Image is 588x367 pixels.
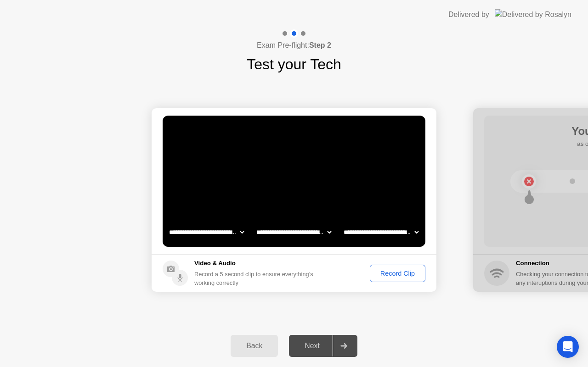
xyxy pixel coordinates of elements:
b: Step 2 [309,41,331,49]
button: Next [289,335,357,357]
select: Available microphones [342,223,420,241]
h1: Test your Tech [247,53,341,75]
select: Available cameras [167,223,246,241]
div: Record Clip [373,270,422,277]
h5: Video & Audio [194,259,317,268]
img: Delivered by Rosalyn [495,9,571,20]
div: Next [292,342,333,350]
button: Record Clip [370,265,425,282]
div: Record a 5 second clip to ensure everything’s working correctly [194,270,317,287]
div: . . . [324,126,335,137]
h4: Exam Pre-flight: [257,40,331,51]
div: Delivered by [448,9,489,20]
select: Available speakers [254,223,333,241]
div: Open Intercom Messenger [557,336,579,358]
button: Back [231,335,278,357]
div: Back [233,342,275,350]
div: ! [317,126,328,137]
